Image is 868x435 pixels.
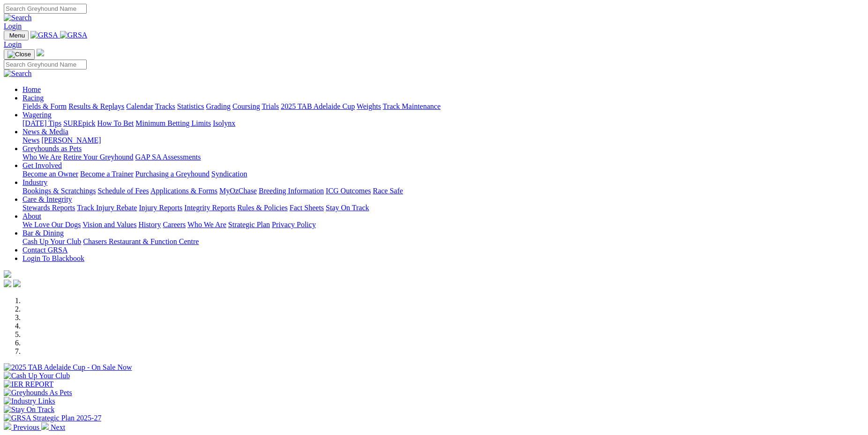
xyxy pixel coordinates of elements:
a: How To Bet [97,119,134,127]
a: Care & Integrity [22,195,72,203]
a: Coursing [232,102,260,110]
div: Bar & Dining [22,237,864,246]
a: Who We Are [187,221,226,229]
a: Purchasing a Greyhound [135,170,210,178]
a: [PERSON_NAME] [41,136,101,144]
a: Rules & Policies [237,204,288,212]
div: About [22,221,864,229]
img: Cash Up Your Club [4,372,70,380]
img: GRSA [30,31,58,39]
a: Who We Are [22,153,61,161]
a: Become an Owner [22,170,78,178]
a: Grading [206,102,231,110]
img: logo-grsa-white.png [4,270,11,278]
a: Tracks [155,102,175,110]
a: Weights [357,102,381,110]
span: Next [51,423,65,431]
a: ICG Outcomes [326,187,371,195]
a: Careers [163,221,186,229]
a: Retire Your Greyhound [63,153,134,161]
a: Privacy Policy [272,221,316,229]
div: Greyhounds as Pets [22,153,864,161]
a: 2025 TAB Adelaide Cup [281,102,355,110]
a: Strategic Plan [228,221,270,229]
img: 2025 TAB Adelaide Cup - On Sale Now [4,363,132,372]
a: Injury Reports [139,204,182,212]
a: SUREpick [63,119,95,127]
input: Search [4,60,87,69]
a: MyOzChase [219,187,257,195]
div: Care & Integrity [22,204,864,212]
img: Stay On Track [4,405,54,414]
a: Login [4,22,22,30]
img: Industry Links [4,397,55,405]
a: Bookings & Scratchings [22,187,96,195]
a: Home [22,85,41,93]
a: Breeding Information [259,187,324,195]
a: Greyhounds as Pets [22,145,82,153]
img: IER REPORT [4,380,53,389]
img: facebook.svg [4,280,11,287]
div: Wagering [22,119,864,128]
img: GRSA [60,31,88,39]
a: Syndication [211,170,247,178]
a: Statistics [177,102,204,110]
img: Greyhounds As Pets [4,389,72,397]
a: About [22,212,41,220]
button: Toggle navigation [4,49,35,60]
img: GRSA Strategic Plan 2025-27 [4,414,101,422]
a: Integrity Reports [184,204,235,212]
span: Menu [9,32,25,39]
a: Cash Up Your Club [22,237,81,245]
a: Become a Trainer [80,170,134,178]
a: Previous [4,423,41,431]
a: Stay On Track [326,204,369,212]
img: chevron-left-pager-white.svg [4,422,11,430]
a: Minimum Betting Limits [135,119,211,127]
img: logo-grsa-white.png [37,49,44,56]
a: Trials [262,102,279,110]
a: Isolynx [213,119,235,127]
div: Racing [22,102,864,111]
div: Get Involved [22,170,864,178]
a: Wagering [22,111,52,119]
img: chevron-right-pager-white.svg [41,422,49,430]
a: GAP SA Assessments [135,153,201,161]
div: Industry [22,187,864,195]
a: Chasers Restaurant & Function Centre [83,237,199,245]
a: We Love Our Dogs [22,221,81,229]
a: Vision and Values [82,221,136,229]
input: Search [4,4,87,14]
img: Close [7,51,31,58]
a: History [138,221,161,229]
a: Contact GRSA [22,246,67,254]
img: Search [4,14,32,22]
a: Applications & Forms [150,187,217,195]
a: Racing [22,94,44,102]
a: Industry [22,178,47,186]
a: Next [41,423,65,431]
a: Results & Replays [68,102,124,110]
button: Toggle navigation [4,31,29,40]
img: twitter.svg [13,280,21,287]
a: Race Safe [373,187,403,195]
a: Stewards Reports [22,204,75,212]
a: Login [4,40,22,48]
a: Fields & Form [22,102,67,110]
img: Search [4,69,32,78]
a: Get Involved [22,161,62,169]
a: Schedule of Fees [97,187,149,195]
a: News & Media [22,128,68,136]
a: Track Injury Rebate [77,204,137,212]
a: Track Maintenance [383,102,441,110]
div: News & Media [22,136,864,145]
a: Login To Blackbook [22,254,84,262]
a: Bar & Dining [22,229,64,237]
a: [DATE] Tips [22,119,61,127]
a: Calendar [126,102,153,110]
a: News [22,136,39,144]
span: Previous [13,423,39,431]
a: Fact Sheets [290,204,324,212]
